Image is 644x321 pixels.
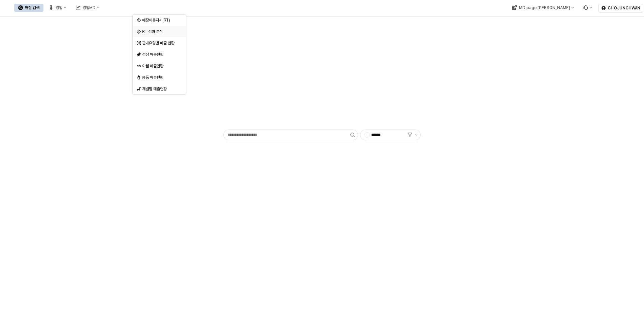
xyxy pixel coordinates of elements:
button: 제안 사항 표시 [412,130,420,140]
div: MD page 이동 [508,4,578,12]
div: 용품 매출현황 [142,75,178,80]
div: 영업MD [83,5,96,10]
button: 영업MD [72,4,104,12]
button: CHOJUNGHWAN [599,4,643,12]
div: Menu item 6 [579,4,596,12]
div: 판매유형별 매출 현황 [142,40,178,46]
div: 정상 매출현황 [142,52,178,57]
p: CHOJUNGHWAN [608,5,640,11]
div: Select an option [133,14,186,95]
div: 매장 검색 [25,5,39,10]
div: RT 성과 분석 [142,29,178,34]
button: 영업 [45,4,70,12]
button: MD page [PERSON_NAME] [508,4,578,12]
div: 매장이동지시(RT) [142,17,178,23]
div: 채널별 매출현황 [142,86,178,92]
span: - [365,133,369,137]
div: 영업 [56,5,62,10]
div: 이월 매출현황 [142,63,178,69]
button: 매장 검색 [14,4,43,12]
div: MD page [PERSON_NAME] [519,5,570,10]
